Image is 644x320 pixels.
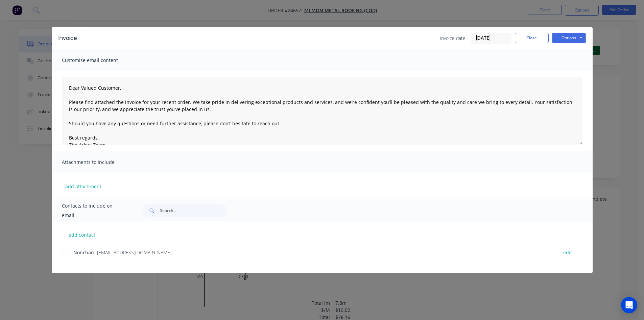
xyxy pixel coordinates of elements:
div: Open Intercom Messenger [621,297,637,313]
button: add attachment [62,181,105,191]
button: Close [515,33,549,43]
button: add contact [62,230,102,240]
span: - [EMAIL_ADDRESS][DOMAIN_NAME] [94,249,171,256]
span: Contacts to include on email [62,201,126,220]
span: Invoice date [440,35,466,42]
textarea: Dear Valued Customer, Please find attached the invoice for your recent order. We take pride in de... [62,77,582,145]
button: edit [559,248,576,257]
div: Invoice [58,34,77,42]
span: Nonchan [73,249,94,256]
span: Attachments to include [62,157,136,167]
span: Customise email content [62,56,136,65]
input: Search... [160,204,227,217]
button: Options [552,33,586,43]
